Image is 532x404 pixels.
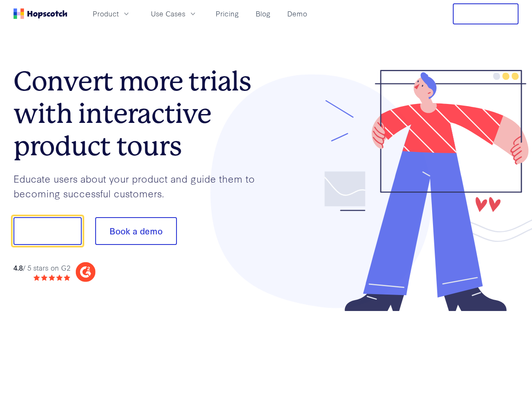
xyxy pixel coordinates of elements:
a: Home [13,8,67,19]
div: / 5 stars on G2 [13,263,70,273]
button: Free Trial [453,3,519,24]
a: Demo [284,7,310,21]
span: Use Cases [151,8,185,19]
strong: 4.8 [13,263,23,272]
h1: Convert more trials with interactive product tours [13,65,266,162]
button: Use Cases [146,7,202,21]
span: Product [93,8,119,19]
p: Educate users about your product and guide them to becoming successful customers. [13,171,266,200]
a: Blog [252,7,274,21]
button: Show me! [13,217,82,245]
button: Book a demo [95,217,177,245]
button: Product [88,7,136,21]
a: Pricing [212,7,242,21]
